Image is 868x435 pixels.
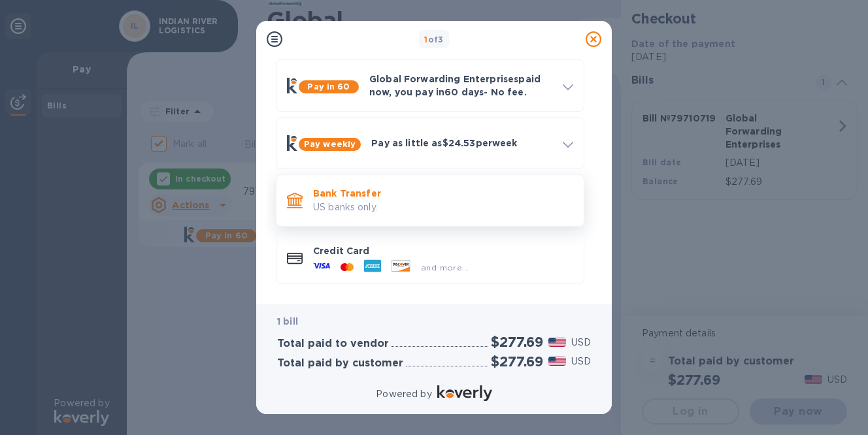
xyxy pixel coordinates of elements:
[548,338,566,347] img: USD
[313,187,573,200] p: Bank Transfer
[369,72,552,99] p: Global Forwarding Enterprises paid now, you pay in 60 days - No fee.
[304,139,356,149] b: Pay weekly
[307,82,350,91] b: Pay in 60
[313,201,573,214] p: US banks only.
[277,316,298,327] b: 1 bill
[437,385,492,401] img: Logo
[424,35,444,44] b: of 3
[491,353,543,370] h2: $277.69
[277,357,403,370] h3: Total paid by customer
[277,338,389,350] h3: Total paid to vendor
[371,137,552,150] p: Pay as little as $24.53 per week
[313,244,573,257] p: Credit Card
[424,35,427,44] span: 1
[376,387,431,401] p: Powered by
[571,336,591,349] p: USD
[421,263,469,272] span: and more...
[571,355,591,368] p: USD
[548,357,566,366] img: USD
[491,334,543,350] h2: $277.69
